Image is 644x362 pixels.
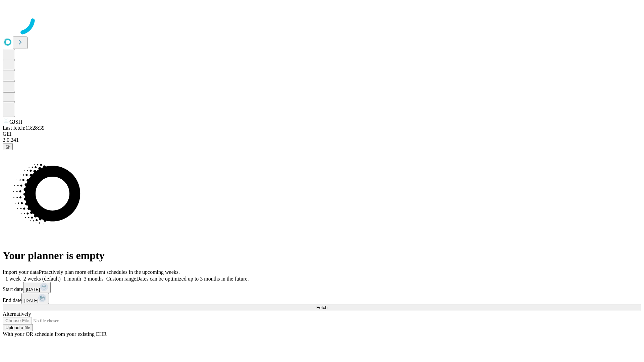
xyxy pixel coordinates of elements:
[3,143,13,150] button: @
[23,276,61,282] span: 2 weeks (default)
[3,249,641,262] h1: Your planner is empty
[3,304,641,311] button: Fetch
[3,293,641,304] div: End date
[21,293,49,304] button: [DATE]
[3,311,31,317] span: Alternatively
[106,276,136,282] span: Custom range
[9,119,22,125] span: GJSH
[84,276,104,282] span: 3 months
[3,125,45,131] span: Last fetch: 13:28:39
[3,269,39,275] span: Import your data
[3,282,641,293] div: Start date
[39,269,180,275] span: Proactively plan more efficient schedules in the upcoming weeks.
[26,287,40,292] span: [DATE]
[3,324,33,331] button: Upload a file
[136,276,249,282] span: Dates can be optimized up to 3 months in the future.
[3,331,107,337] span: With your OR schedule from your existing EHR
[316,305,327,310] span: Fetch
[5,276,21,282] span: 1 week
[3,137,641,143] div: 2.0.241
[24,298,38,303] span: [DATE]
[63,276,81,282] span: 1 month
[3,131,641,137] div: GEI
[23,282,51,293] button: [DATE]
[5,144,10,149] span: @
